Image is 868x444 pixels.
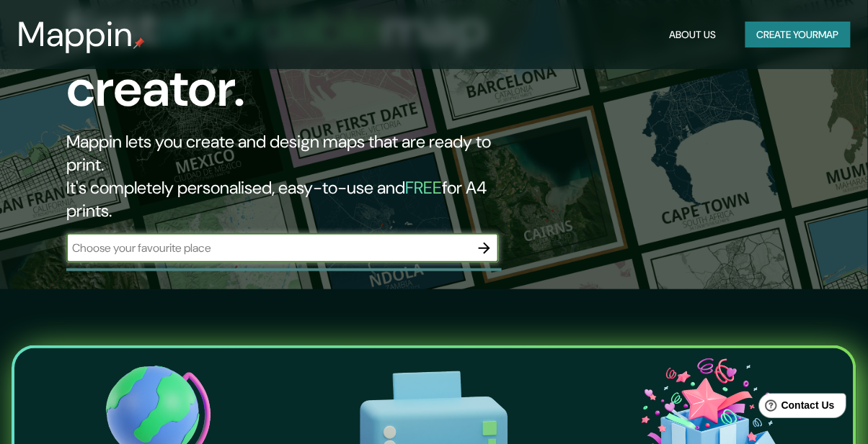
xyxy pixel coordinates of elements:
[66,130,500,222] h2: Mappin lets you create and design maps that are ready to print. It's completely personalised, eas...
[745,22,851,48] button: Create yourmap
[664,22,722,48] button: About Us
[66,240,470,256] input: Choose your favourite place
[133,37,145,49] img: mappin-pin
[17,14,133,55] h3: Mappin
[740,388,852,428] iframe: Help widget launcher
[405,176,442,199] h5: FREE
